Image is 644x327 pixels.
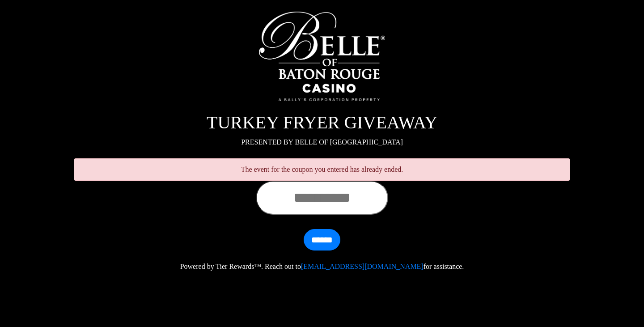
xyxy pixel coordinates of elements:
p: PRESENTED BY BELLE OF [GEOGRAPHIC_DATA] [74,137,570,148]
a: [EMAIL_ADDRESS][DOMAIN_NAME] [301,263,424,270]
div: The event for the coupon you entered has already ended. [74,158,570,181]
span: Powered by Tier Rewards™. Reach out to for assistance. [180,263,464,270]
img: Logo [259,12,385,101]
h1: TURKEY FRYER GIVEAWAY [74,112,570,133]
